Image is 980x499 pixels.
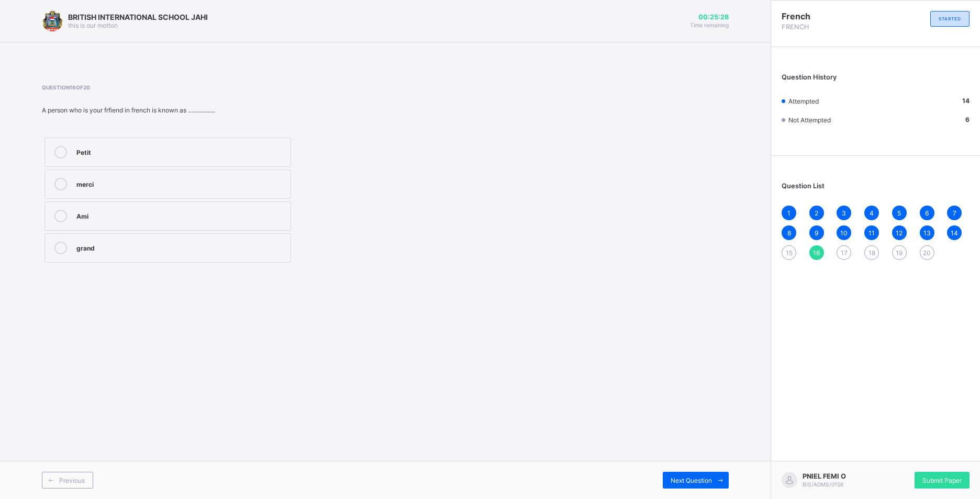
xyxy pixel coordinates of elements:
span: Question 16 of 20 [42,84,462,90]
span: 3 [842,209,846,217]
b: 6 [965,116,970,123]
span: 17 [841,249,848,257]
span: 16 [813,249,820,257]
span: 14 [951,229,958,237]
span: 12 [896,229,903,237]
span: Next Question [671,477,712,484]
span: 2 [815,209,818,217]
span: 11 [868,229,875,237]
span: 18 [868,249,875,257]
span: FRENCH [782,23,876,31]
span: French [782,11,876,21]
span: 9 [815,229,818,237]
span: BIS/ADMS/0156 [803,481,843,487]
span: 7 [953,209,956,217]
b: 14 [962,97,970,105]
span: 8 [787,229,791,237]
div: grand [76,242,285,252]
span: 4 [870,209,874,217]
span: 10 [840,229,848,237]
span: 00:25:28 [690,13,729,21]
span: 20 [923,249,931,257]
span: 19 [896,249,903,257]
span: Attempted [788,97,819,105]
span: this is our motton [68,21,118,29]
span: 6 [925,209,929,217]
span: Submit Paper [922,477,962,484]
span: Previous [59,477,85,484]
div: Petit [76,146,285,156]
div: merci [76,178,285,188]
div: Ami [76,210,285,220]
span: 15 [786,249,793,257]
span: Question List [782,182,825,190]
span: Not Attempted [788,116,831,124]
span: PNIEL FEMI O [803,472,846,480]
span: 13 [923,229,931,237]
span: 5 [897,209,901,217]
span: Time remaining [690,22,729,28]
span: Question History [782,73,837,81]
span: STARTED [939,16,961,21]
div: A person who is your frfiend in french is known as ….............. [42,106,462,114]
span: 1 [787,209,790,217]
span: BRITISH INTERNATIONAL SCHOOL JAHI [68,13,208,21]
